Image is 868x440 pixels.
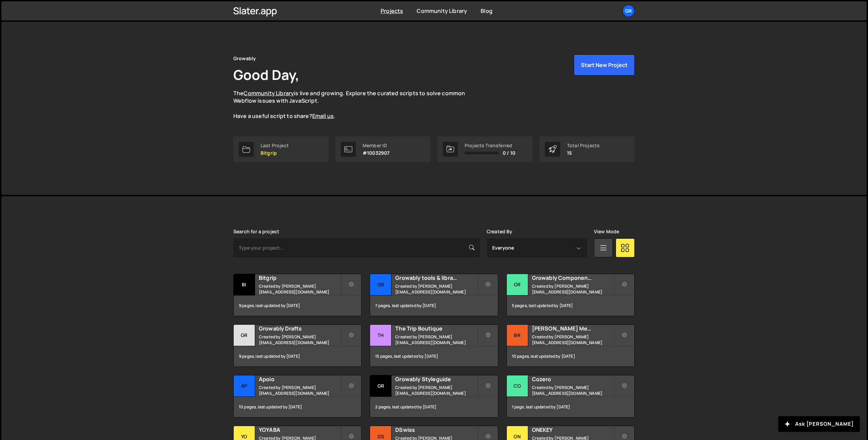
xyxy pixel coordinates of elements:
div: Total Projects [567,143,600,148]
a: Blog [481,7,493,15]
div: 5 pages, last updated by [DATE] [507,295,634,316]
a: Last Project Bitgrip [233,136,329,162]
a: Email us [312,112,334,120]
h2: ONEKEY [532,426,614,434]
small: Created by [PERSON_NAME][EMAIL_ADDRESS][DOMAIN_NAME] [395,385,477,396]
a: Gr Growably Component Library Created by [PERSON_NAME][EMAIL_ADDRESS][DOMAIN_NAME] 5 pages, last ... [506,274,635,316]
label: View Mode [594,229,619,234]
h2: Apoio [259,375,341,383]
h2: The Trip Boutique [395,325,477,332]
div: 9 pages, last updated by [DATE] [234,346,361,367]
a: Th The Trip Boutique Created by [PERSON_NAME][EMAIL_ADDRESS][DOMAIN_NAME] 15 pages, last updated ... [370,324,498,367]
label: Created By [487,229,513,234]
button: Ask [PERSON_NAME] [778,416,860,432]
h2: Growably Drafts [259,325,341,332]
div: Ap [234,375,255,397]
p: 15 [567,150,600,156]
div: Co [507,375,528,397]
a: Gr Growably tools & libraries Created by [PERSON_NAME][EMAIL_ADDRESS][DOMAIN_NAME] 7 pages, last ... [370,274,498,316]
h2: Growably tools & libraries [395,274,477,282]
a: Community Library [417,7,467,15]
small: Created by [PERSON_NAME][EMAIL_ADDRESS][DOMAIN_NAME] [532,334,614,345]
h2: Growably Component Library [532,274,614,282]
div: 1 page, last updated by [DATE] [507,397,634,417]
small: Created by [PERSON_NAME][EMAIL_ADDRESS][DOMAIN_NAME] [395,283,477,295]
div: Gr [234,325,255,346]
div: Gr [507,274,528,295]
p: Bitgrip [261,150,289,156]
small: Created by [PERSON_NAME][EMAIL_ADDRESS][DOMAIN_NAME] [259,334,341,345]
div: 10 pages, last updated by [DATE] [234,397,361,417]
div: 15 pages, last updated by [DATE] [370,346,498,367]
div: Th [370,325,391,346]
a: Ap Apoio Created by [PERSON_NAME][EMAIL_ADDRESS][DOMAIN_NAME] 10 pages, last updated by [DATE] [233,375,362,418]
div: Last Project [261,143,289,148]
div: Member ID [363,143,389,148]
div: Gr [370,375,391,397]
h2: Bitgrip [259,274,341,282]
a: Community Library [244,89,294,97]
h2: Cozero [532,375,614,383]
div: Bi [234,274,255,295]
div: Br [507,325,528,346]
small: Created by [PERSON_NAME][EMAIL_ADDRESS][DOMAIN_NAME] [395,334,477,345]
span: 0 / 10 [503,150,515,156]
div: 9 pages, last updated by [DATE] [234,295,361,316]
small: Created by [PERSON_NAME][EMAIL_ADDRESS][DOMAIN_NAME] [532,283,614,295]
a: Gr [622,5,635,17]
div: 7 pages, last updated by [DATE] [370,295,498,316]
div: Gr [370,274,391,295]
h2: YOYABA [259,426,341,434]
input: Type your project... [233,238,480,257]
div: Growably [233,54,256,63]
h2: [PERSON_NAME] Media [532,325,614,332]
a: Gr Growably Styleguide Created by [PERSON_NAME][EMAIL_ADDRESS][DOMAIN_NAME] 2 pages, last updated... [370,375,498,418]
div: 2 pages, last updated by [DATE] [370,397,498,417]
small: Created by [PERSON_NAME][EMAIL_ADDRESS][DOMAIN_NAME] [532,385,614,396]
a: Bi Bitgrip Created by [PERSON_NAME][EMAIL_ADDRESS][DOMAIN_NAME] 9 pages, last updated by [DATE] [233,274,362,316]
small: Created by [PERSON_NAME][EMAIL_ADDRESS][DOMAIN_NAME] [259,385,341,396]
a: Gr Growably Drafts Created by [PERSON_NAME][EMAIL_ADDRESS][DOMAIN_NAME] 9 pages, last updated by ... [233,324,362,367]
a: Br [PERSON_NAME] Media Created by [PERSON_NAME][EMAIL_ADDRESS][DOMAIN_NAME] 10 pages, last update... [506,324,635,367]
h2: Growably Styleguide [395,375,477,383]
div: Projects Transferred [465,143,515,148]
small: Created by [PERSON_NAME][EMAIL_ADDRESS][DOMAIN_NAME] [259,283,341,295]
p: The is live and growing. Explore the curated scripts to solve common Webflow issues with JavaScri... [233,89,478,120]
a: Projects [381,7,403,15]
label: Search for a project [233,229,279,234]
a: Co Cozero Created by [PERSON_NAME][EMAIL_ADDRESS][DOMAIN_NAME] 1 page, last updated by [DATE] [506,375,635,418]
button: Start New Project [574,54,635,75]
div: 10 pages, last updated by [DATE] [507,346,634,367]
p: #10032907 [363,150,389,156]
h1: Good Day, [233,65,299,84]
h2: DSwiss [395,426,477,434]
